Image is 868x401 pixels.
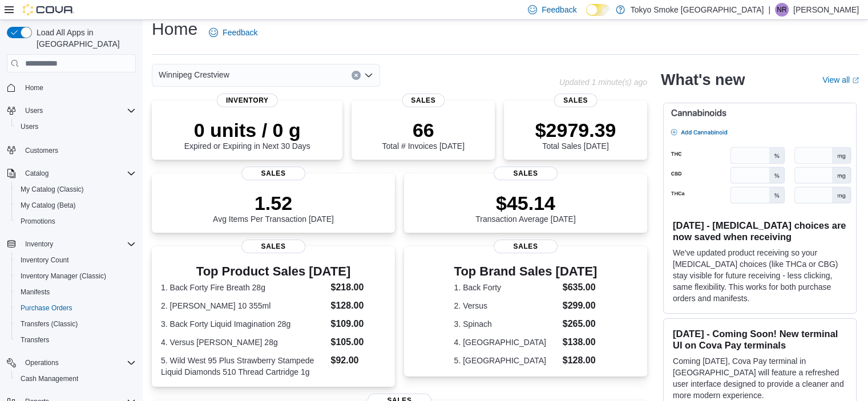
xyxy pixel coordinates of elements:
[330,281,385,294] dd: $218.00
[586,4,610,16] input: Dark Mode
[475,192,576,214] p: $45.14
[382,119,464,151] div: Total # Invoices [DATE]
[161,318,326,330] dt: 3. Back Forty Liquid Imagination 28g
[161,265,386,278] h3: Top Product Sales [DATE]
[16,199,80,212] a: My Catalog (Beta)
[11,284,140,300] button: Manifests
[330,299,385,313] dd: $128.00
[21,272,106,281] span: Inventory Manager (Classic)
[16,183,88,196] a: My Catalog (Classic)
[16,253,74,267] a: Inventory Count
[152,18,197,40] h1: Home
[25,169,49,178] span: Catalog
[161,337,326,348] dt: 4. Versus [PERSON_NAME] 28g
[16,317,136,331] span: Transfers (Classic)
[21,144,63,157] a: Customers
[21,319,78,329] span: Transfers (Classic)
[454,318,558,330] dt: 3. Spinach
[21,104,136,118] span: Users
[21,104,47,118] button: Users
[494,240,558,253] span: Sales
[217,94,278,107] span: Inventory
[2,236,140,252] button: Inventory
[454,337,558,348] dt: 4. [GEOGRAPHIC_DATA]
[330,317,385,331] dd: $109.00
[11,181,140,197] button: My Catalog (Classic)
[16,285,136,299] span: Manifests
[21,143,136,157] span: Customers
[563,317,597,331] dd: $265.00
[768,3,770,17] p: |
[563,281,597,294] dd: $635.00
[16,285,54,299] a: Manifests
[535,119,616,151] div: Total Sales [DATE]
[21,374,78,383] span: Cash Management
[2,79,140,96] button: Home
[25,358,59,367] span: Operations
[21,237,58,251] button: Inventory
[21,80,136,95] span: Home
[352,71,361,80] button: Clear input
[16,333,54,347] a: Transfers
[16,253,136,267] span: Inventory Count
[21,256,69,265] span: Inventory Count
[11,300,140,316] button: Purchase Orders
[16,183,136,196] span: My Catalog (Classic)
[21,335,49,345] span: Transfers
[563,354,597,367] dd: $128.00
[475,192,576,224] div: Transaction Average [DATE]
[21,167,136,180] span: Catalog
[454,282,558,293] dt: 1. Back Forty
[23,4,74,15] img: Cova
[402,94,445,107] span: Sales
[16,372,136,386] span: Cash Management
[563,299,597,313] dd: $299.00
[32,27,136,50] span: Load All Apps in [GEOGRAPHIC_DATA]
[661,71,745,89] h2: What's new
[16,269,111,283] a: Inventory Manager (Classic)
[16,120,136,133] span: Users
[454,300,558,311] dt: 2. Versus
[161,282,326,293] dt: 1. Back Forty Fire Breath 28g
[223,27,257,38] span: Feedback
[213,192,334,214] p: 1.52
[25,83,43,92] span: Home
[21,237,136,251] span: Inventory
[21,185,84,194] span: My Catalog (Classic)
[21,356,63,370] button: Operations
[11,252,140,268] button: Inventory Count
[21,167,53,180] button: Catalog
[494,167,558,180] span: Sales
[16,372,83,386] a: Cash Management
[631,3,764,17] p: Tokyo Smoke [GEOGRAPHIC_DATA]
[775,3,789,17] div: Nicole Rusnak
[2,141,140,158] button: Customers
[16,301,77,315] a: Purchase Orders
[330,335,385,349] dd: $105.00
[11,371,140,387] button: Cash Management
[21,122,38,131] span: Users
[21,201,76,210] span: My Catalog (Beta)
[16,269,136,283] span: Inventory Manager (Classic)
[554,94,597,107] span: Sales
[382,119,464,141] p: 66
[563,335,597,349] dd: $138.00
[204,21,262,44] a: Feedback
[25,106,43,115] span: Users
[16,214,136,228] span: Promotions
[793,3,859,17] p: [PERSON_NAME]
[184,119,310,141] p: 0 units / 0 g
[184,119,310,151] div: Expired or Expiring in Next 30 Days
[2,165,140,181] button: Catalog
[777,3,786,17] span: NR
[16,214,60,228] a: Promotions
[559,78,647,87] p: Updated 1 minute(s) ago
[11,213,140,229] button: Promotions
[161,300,326,311] dt: 2. [PERSON_NAME] 10 355ml
[16,120,43,133] a: Users
[21,303,72,313] span: Purchase Orders
[11,316,140,332] button: Transfers (Classic)
[25,146,58,155] span: Customers
[586,16,587,17] span: Dark Mode
[542,4,576,15] span: Feedback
